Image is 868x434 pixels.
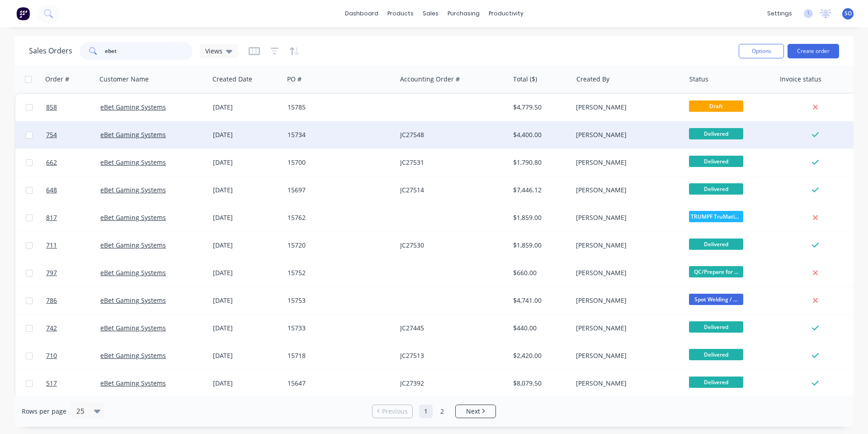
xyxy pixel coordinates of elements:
[46,324,57,333] span: 742
[739,44,784,58] button: Options
[689,294,743,305] span: Spot Welding / ...
[105,42,193,60] input: Search...
[29,47,72,55] h1: Sales Orders
[100,158,166,167] a: eBet Gaming Systems
[46,213,57,222] span: 817
[576,75,609,84] div: Created By
[513,186,566,195] div: $7,446.12
[576,379,676,388] div: [PERSON_NAME]
[373,407,412,416] a: Previous page
[288,241,388,250] div: 15720
[513,324,566,333] div: $440.00
[46,315,100,342] a: 742
[400,158,500,167] div: JC27531
[576,268,676,277] div: [PERSON_NAME]
[383,7,418,20] div: products
[100,324,166,332] a: eBet Gaming Systems
[213,296,280,305] div: [DATE]
[100,186,166,194] a: eBet Gaming Systems
[689,377,743,388] span: Delivered
[288,158,388,167] div: 15700
[844,10,852,18] span: SO
[400,351,500,360] div: JC27513
[213,186,280,195] div: [DATE]
[46,94,100,121] a: 858
[46,176,100,204] a: 648
[513,75,537,84] div: Total ($)
[576,103,676,112] div: [PERSON_NAME]
[456,407,495,416] a: Next page
[46,296,57,305] span: 786
[46,370,100,397] a: 517
[46,121,100,148] a: 754
[340,7,383,20] a: dashboard
[689,183,743,195] span: Delivered
[46,103,57,112] span: 858
[576,241,676,250] div: [PERSON_NAME]
[763,7,797,20] div: settings
[513,158,566,167] div: $1,790.80
[46,232,100,259] a: 711
[213,379,280,388] div: [DATE]
[288,130,388,139] div: 15734
[46,342,100,369] a: 710
[46,204,100,231] a: 817
[400,130,500,139] div: JC27548
[689,321,743,333] span: Delivered
[513,241,566,250] div: $1,859.00
[100,103,166,111] a: eBet Gaming Systems
[513,351,566,360] div: $2,420.00
[100,379,166,387] a: eBet Gaming Systems
[400,241,500,250] div: JC27530
[46,130,57,139] span: 754
[287,75,302,84] div: PO #
[46,241,57,250] span: 711
[46,287,100,314] a: 786
[45,75,69,84] div: Order #
[418,7,443,20] div: sales
[576,213,676,222] div: [PERSON_NAME]
[213,351,280,360] div: [DATE]
[100,351,166,360] a: eBet Gaming Systems
[419,405,433,418] a: Page 1 is your current page
[288,296,388,305] div: 15753
[576,186,676,195] div: [PERSON_NAME]
[213,213,280,222] div: [DATE]
[16,7,30,20] img: Factory
[513,103,566,112] div: $4,779.50
[213,130,280,139] div: [DATE]
[212,75,252,84] div: Created Date
[213,103,280,112] div: [DATE]
[576,351,676,360] div: [PERSON_NAME]
[99,75,149,84] div: Customer Name
[780,75,821,84] div: Invoice status
[213,268,280,277] div: [DATE]
[400,75,460,84] div: Accounting Order #
[576,296,676,305] div: [PERSON_NAME]
[368,405,500,418] ul: Pagination
[100,268,166,277] a: eBet Gaming Systems
[689,128,743,139] span: Delivered
[288,324,388,333] div: 15733
[288,379,388,388] div: 15647
[288,186,388,195] div: 15697
[400,186,500,195] div: JC27514
[443,7,484,20] div: purchasing
[466,407,480,416] span: Next
[22,407,66,416] span: Rows per page
[513,130,566,139] div: $4,400.00
[382,407,408,416] span: Previous
[689,100,743,112] span: Draft
[513,296,566,305] div: $4,741.00
[400,379,500,388] div: JC27392
[689,211,743,222] span: TRUMPF TruMatic...
[46,268,57,277] span: 797
[46,379,57,388] span: 517
[100,130,166,139] a: eBet Gaming Systems
[213,241,280,250] div: [DATE]
[513,379,566,388] div: $8,079.50
[46,149,100,176] a: 662
[689,238,743,250] span: Delivered
[100,213,166,222] a: eBet Gaming Systems
[205,46,222,56] span: Views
